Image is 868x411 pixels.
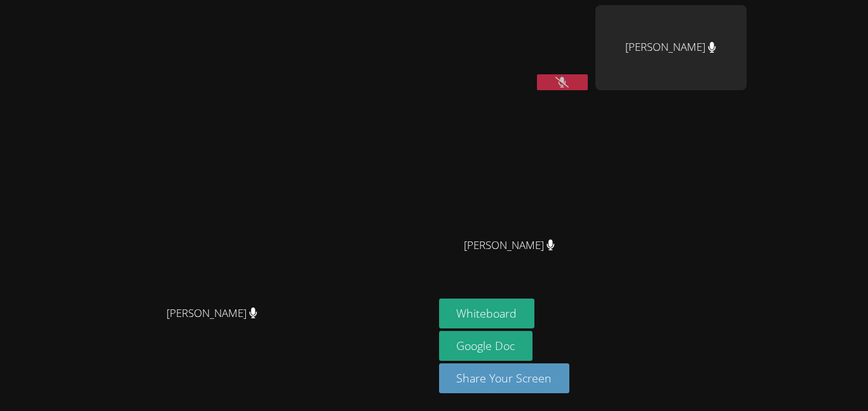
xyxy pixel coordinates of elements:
a: Google Doc [439,331,533,361]
button: Whiteboard [439,299,535,328]
span: [PERSON_NAME] [166,304,257,323]
div: [PERSON_NAME] [595,5,747,90]
span: [PERSON_NAME] [464,236,555,255]
button: Share Your Screen [439,363,570,393]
